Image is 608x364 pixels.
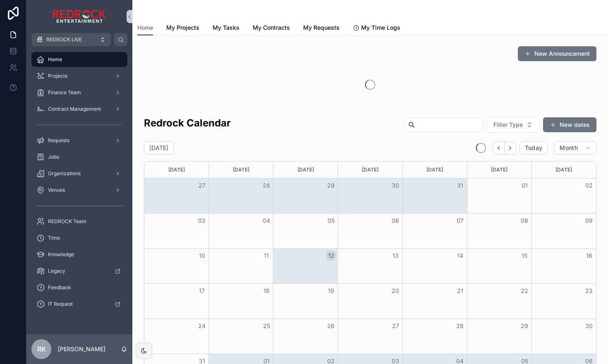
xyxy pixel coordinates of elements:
[31,52,127,67] a: Home
[48,251,74,258] span: Knowledge
[455,321,465,331] button: 28
[584,286,594,296] button: 23
[584,321,594,331] button: 30
[46,36,82,43] span: REDROCK LIVE
[31,264,127,278] a: Legacy
[261,216,271,226] button: 04
[455,216,465,226] button: 07
[48,56,62,63] span: Home
[48,301,73,307] span: IT Request
[303,20,340,37] a: My Requests
[525,144,543,152] span: Today
[210,162,272,178] div: [DATE]
[261,286,271,296] button: 18
[31,150,127,164] a: Jobs
[144,116,231,130] h2: Redrock Calendar
[253,24,290,32] span: My Contracts
[253,20,290,37] a: My Contracts
[584,181,594,190] button: 02
[303,24,340,32] span: My Requests
[469,162,530,178] div: [DATE]
[166,20,199,37] a: My Projects
[404,162,466,178] div: [DATE]
[137,20,153,36] a: Home
[48,235,60,241] span: Time
[486,117,540,133] button: Select Button
[326,286,336,296] button: 19
[390,181,400,190] button: 30
[31,33,111,46] button: REDROCK LIVE
[519,286,529,296] button: 22
[48,106,101,112] span: Contract Management
[197,321,207,331] button: 24
[48,284,71,291] span: Feedback
[31,133,127,148] a: Requests
[390,321,400,331] button: 27
[261,321,271,331] button: 25
[326,321,336,331] button: 26
[31,85,127,100] a: Finance Team
[31,231,127,245] a: Time
[560,144,578,152] span: Month
[261,251,271,261] button: 11
[146,162,207,178] div: [DATE]
[48,137,69,144] span: Requests
[213,24,239,32] span: My Tasks
[519,251,529,261] button: 15
[31,247,127,262] a: Knowledge
[353,20,400,37] a: My Time Logs
[26,46,132,322] div: scrollable content
[48,154,59,160] span: Jobs
[31,69,127,83] a: Projects
[261,181,271,190] button: 28
[48,170,81,177] span: Organizations
[197,251,207,261] button: 10
[493,121,523,129] span: Filter Type
[554,141,596,155] button: Month
[543,117,596,132] button: New dates
[137,24,153,32] span: Home
[275,162,336,178] div: [DATE]
[166,24,199,32] span: My Projects
[390,286,400,296] button: 20
[58,345,105,353] p: [PERSON_NAME]
[326,181,336,190] button: 29
[519,181,529,190] button: 01
[48,218,86,225] span: REDROCK Team
[31,214,127,229] a: REDROCK Team
[505,142,516,155] button: Next
[197,181,207,190] button: 27
[455,181,465,190] button: 31
[326,216,336,226] button: 05
[518,46,596,61] button: New Announcement
[31,297,127,312] a: IT Request
[455,286,465,296] button: 21
[53,10,106,23] img: App logo
[48,268,65,274] span: Legacy
[493,142,505,155] button: Back
[48,73,67,79] span: Projects
[584,251,594,261] button: 16
[339,162,401,178] div: [DATE]
[533,162,595,178] div: [DATE]
[519,141,548,155] button: Today
[31,102,127,117] a: Contract Management
[326,251,336,261] button: 12
[455,251,465,261] button: 14
[48,89,81,96] span: Finance Team
[31,183,127,197] a: Venues
[584,216,594,226] button: 09
[213,20,239,37] a: My Tasks
[31,166,127,181] a: Organizations
[390,251,400,261] button: 13
[31,280,127,295] a: Feedback
[390,216,400,226] button: 06
[519,216,529,226] button: 08
[519,321,529,331] button: 29
[48,187,65,193] span: Venues
[361,24,400,32] span: My Time Logs
[197,286,207,296] button: 17
[37,344,46,354] span: RK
